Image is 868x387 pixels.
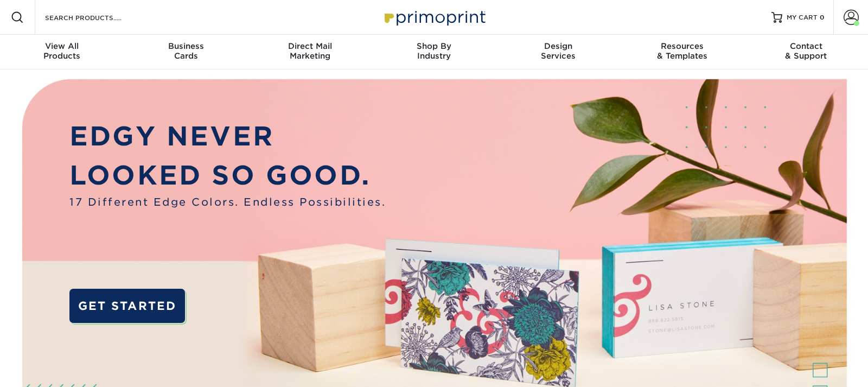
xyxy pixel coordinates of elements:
a: GET STARTED [69,289,185,323]
span: MY CART [787,13,818,22]
div: & Templates [620,41,744,61]
a: Shop ByIndustry [372,35,496,69]
span: Business [124,41,248,51]
a: Contact& Support [744,35,868,69]
a: Resources& Templates [620,35,744,69]
img: Primoprint [380,5,488,29]
a: Direct MailMarketing [248,35,372,69]
a: BusinessCards [124,35,248,69]
div: & Support [744,41,868,61]
p: EDGY NEVER [69,117,386,156]
input: SEARCH PRODUCTS..... [44,11,150,24]
span: Direct Mail [248,41,372,51]
span: 17 Different Edge Colors. Endless Possibilities. [69,195,386,211]
span: Design [496,41,620,51]
span: Contact [744,41,868,51]
div: Cards [124,41,248,61]
span: Shop By [372,41,496,51]
div: Services [496,41,620,61]
span: 0 [820,14,825,21]
p: LOOKED SO GOOD. [69,156,386,195]
div: Marketing [248,41,372,61]
div: Industry [372,41,496,61]
a: DesignServices [496,35,620,69]
span: Resources [620,41,744,51]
